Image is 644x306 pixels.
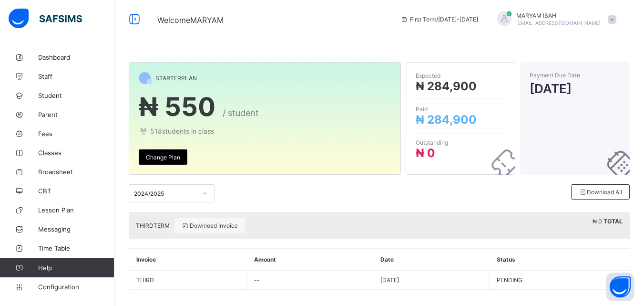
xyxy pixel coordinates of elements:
[38,92,114,99] span: Student
[490,249,630,271] th: Status
[530,72,620,79] span: Payment Due Date
[416,139,505,146] span: Outstanding
[136,222,170,229] span: THIRD TERM
[38,53,114,61] span: Dashboard
[38,168,114,176] span: Broadsheet
[416,113,477,127] span: ₦ 284,900
[416,106,505,113] span: Paid
[530,81,620,96] span: [DATE]
[416,146,435,160] span: ₦ 0
[247,271,373,290] td: --
[490,271,630,290] td: PENDING
[488,11,621,27] div: MARYAMISAH
[38,283,114,291] span: Configuration
[38,130,114,137] span: Fees
[516,12,601,19] span: MARYAM ISAH
[38,244,114,252] span: Time Table
[38,149,114,157] span: Classes
[400,16,478,23] span: session/term information
[373,271,490,290] td: [DATE]
[516,20,601,26] span: [EMAIL_ADDRESS][DOMAIN_NAME]
[603,218,623,225] b: TOTAL
[593,218,602,225] span: ₦ 0
[139,127,391,135] span: 518 students in class
[155,74,197,82] span: STARTER PLAN
[182,222,238,229] span: Download Invoice
[579,189,622,196] span: Download All
[223,108,259,118] span: / student
[373,249,490,271] th: Date
[139,91,215,122] span: ₦ 550
[416,79,477,93] span: ₦ 284,900
[606,273,634,301] button: Open asap
[247,249,373,271] th: Amount
[38,264,114,272] span: Help
[38,206,114,214] span: Lesson Plan
[38,111,114,118] span: Parent
[9,9,82,29] img: safsims
[157,15,224,25] span: Welcome MARYAM
[38,73,114,80] span: Staff
[129,249,247,271] th: Invoice
[146,154,180,161] span: Change Plan
[129,271,246,289] td: THIRD
[134,190,197,197] div: 2024/2025
[38,225,114,233] span: Messaging
[416,72,505,79] span: Expected
[38,187,114,195] span: CBT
